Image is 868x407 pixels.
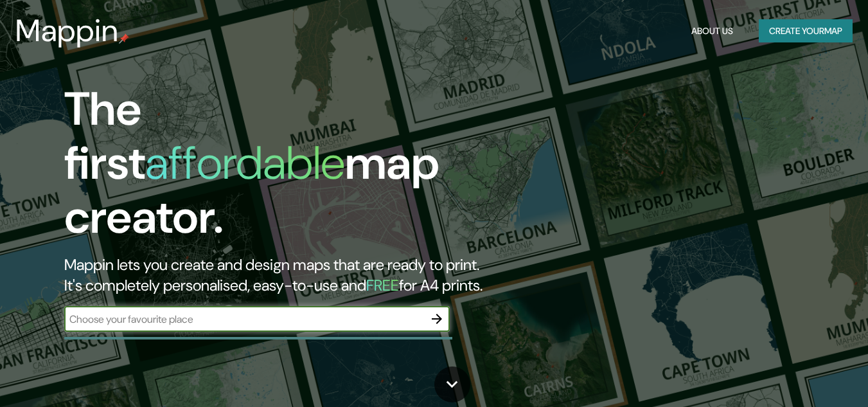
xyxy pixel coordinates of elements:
[366,275,399,295] h5: FREE
[64,82,499,255] h1: The first map creator.
[754,357,854,393] iframe: Help widget launcher
[15,13,119,49] h3: Mappin
[119,33,129,44] img: mappin-pin
[759,19,853,43] button: Create yourmap
[145,133,345,193] h1: affordable
[64,312,424,327] input: Choose your favourite place
[64,255,499,296] h2: Mappin lets you create and design maps that are ready to print. It's completely personalised, eas...
[686,19,738,43] button: About Us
